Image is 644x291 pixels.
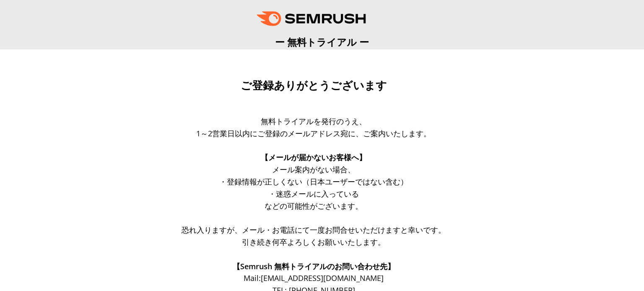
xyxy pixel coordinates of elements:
span: などの可能性がございます。 [265,201,363,211]
span: Mail: [EMAIL_ADDRESS][DOMAIN_NAME] [244,273,384,283]
span: 1～2営業日以内にご登録のメールアドレス宛に、ご案内いたします。 [196,128,431,138]
span: 無料トライアルを発行のうえ、 [261,116,366,126]
span: 恐れ入りますが、メール・お電話にて一度お問合せいただけますと幸いです。 [182,225,446,235]
span: 【Semrush 無料トライアルのお問い合わせ先】 [233,261,395,271]
span: ー 無料トライアル ー [275,35,369,49]
span: ご登録ありがとうございます [241,79,387,92]
span: 【メールが届かないお客様へ】 [261,152,366,162]
span: 引き続き何卒よろしくお願いいたします。 [242,237,385,247]
span: ・迷惑メールに入っている [268,189,359,199]
span: ・登録情報が正しくない（日本ユーザーではない含む） [219,177,408,187]
span: メール案内がない場合、 [272,164,355,174]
